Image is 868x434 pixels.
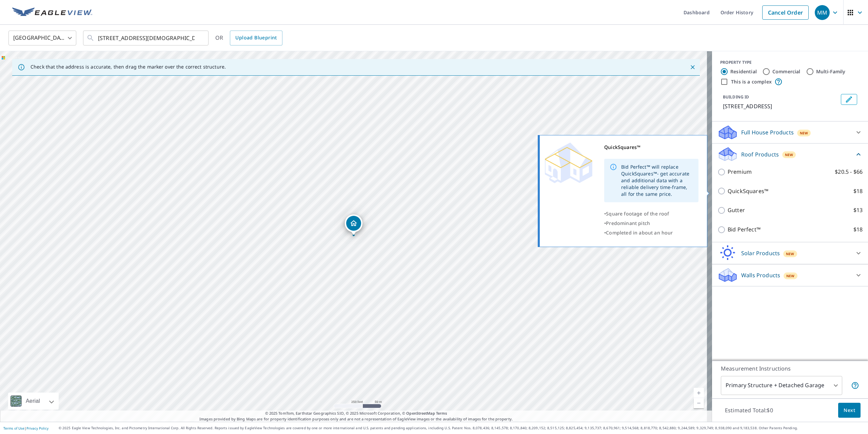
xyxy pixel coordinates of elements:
[688,63,697,72] button: Close
[762,5,809,20] a: Cancel Order
[719,403,778,418] p: Estimated Total: $0
[720,59,860,65] div: PROPERTY TYPE
[26,426,48,431] a: Privacy Policy
[8,29,76,48] div: [GEOGRAPHIC_DATA]
[723,94,749,100] p: BUILDING ID
[3,426,24,431] a: Terms of Use
[604,219,698,228] div: •
[694,398,704,408] a: Current Level 17, Zoom Out
[235,34,277,42] span: Upload Blueprint
[604,143,698,152] div: QuickSquares™
[694,388,704,398] a: Current Level 17, Zoom In
[730,68,757,75] label: Residential
[741,128,794,136] p: Full House Products
[772,68,801,75] label: Commercial
[741,150,779,158] p: Roof Products
[800,130,808,136] span: New
[406,411,435,416] a: OpenStreetMap
[785,152,793,157] span: New
[844,406,855,415] span: Next
[230,31,282,45] a: Upload Blueprint
[606,220,650,226] span: Predominant pitch
[731,78,772,85] label: This is a complex
[345,214,362,235] div: Dropped pin, building 1, Residential property, 1636 Church Rd Southampton, NJ 08088
[741,271,780,279] p: Walls Products
[717,124,863,140] div: Full House ProductsNew
[721,376,842,395] div: Primary Structure + Detached Garage
[12,7,92,18] img: EV Logo
[717,245,863,261] div: Solar ProductsNew
[728,225,761,234] p: Bid Perfect™
[98,29,195,48] input: Search by address or latitude-longitude
[721,364,859,373] p: Measurement Instructions
[741,249,780,257] p: Solar Products
[606,229,673,236] span: Completed in about an hour
[606,210,669,217] span: Square footage of the roof
[604,209,698,219] div: •
[31,64,226,70] p: Check that the address is accurate, then drag the marker over the correct structure.
[838,403,861,418] button: Next
[786,273,795,279] span: New
[853,187,863,195] p: $18
[728,206,745,214] p: Gutter
[436,411,447,416] a: Terms
[8,393,59,410] div: Aerial
[786,251,794,257] span: New
[24,393,42,410] div: Aerial
[265,411,447,416] span: © 2025 TomTom, Earthstar Geographics SIO, © 2025 Microsoft Corporation, ©
[853,206,863,214] p: $13
[545,143,592,183] img: Premium
[717,146,863,162] div: Roof ProductsNew
[3,426,48,430] p: |
[723,102,838,110] p: [STREET_ADDRESS]
[215,31,282,45] div: OR
[728,187,768,195] p: QuickSquares™
[717,267,863,283] div: Walls ProductsNew
[835,168,863,176] p: $20.5 - $66
[853,225,863,234] p: $18
[621,161,693,200] div: Bid Perfect™ will replace QuickSquares™- get accurate and additional data with a reliable deliver...
[816,68,846,75] label: Multi-Family
[851,381,859,390] span: Your report will include the primary structure and a detached garage if one exists.
[59,426,865,431] p: © 2025 Eagle View Technologies, Inc. and Pictometry International Corp. All Rights Reserved. Repo...
[604,228,698,238] div: •
[841,94,857,105] button: Edit building 1
[815,5,830,20] div: MM
[728,168,752,176] p: Premium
